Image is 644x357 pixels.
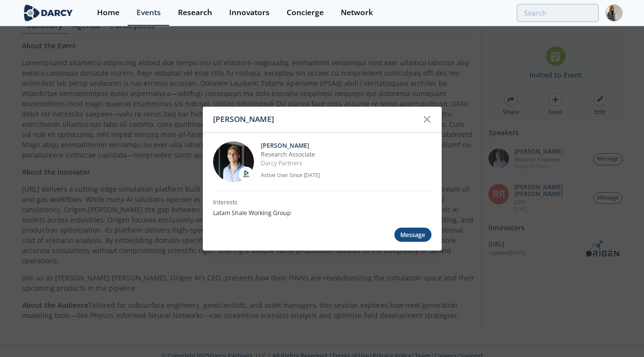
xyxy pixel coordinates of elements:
[241,169,251,179] img: Darcy Partners
[394,228,431,242] div: Message
[229,9,270,17] div: Innovators
[137,9,161,17] div: Events
[178,9,212,17] div: Research
[341,9,373,17] div: Network
[213,209,431,218] p: Latam Shale Working Group
[517,4,599,22] input: Advanced Search
[213,141,254,182] img: 1EXUV5ipS3aUf9wnAL7U
[261,150,431,159] p: Research Associate
[261,159,431,168] p: Darcy Partners
[213,110,418,129] div: [PERSON_NAME]
[605,4,623,21] img: Profile
[261,141,431,150] p: [PERSON_NAME]
[261,171,431,179] p: Active User Since [DATE]
[97,9,119,17] div: Home
[287,9,324,17] div: Concierge
[22,4,75,21] img: logo-wide.svg
[213,198,431,207] p: Interests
